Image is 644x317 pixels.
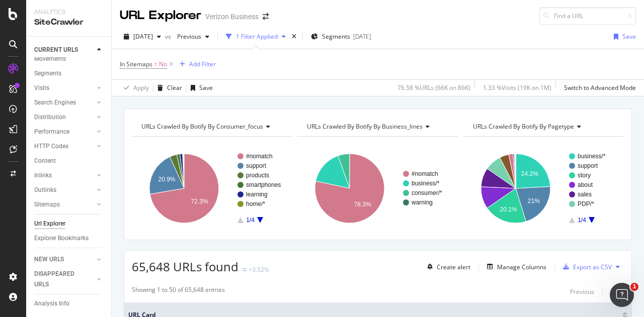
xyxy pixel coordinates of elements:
text: 72.3% [191,198,208,205]
a: Performance [34,127,94,137]
text: about [578,181,593,188]
text: warning [411,199,433,206]
div: times [290,32,298,42]
text: home/* [246,200,265,207]
span: No [159,57,167,71]
text: 78.3% [354,201,371,208]
a: Distribution [34,112,94,123]
div: CURRENT URLS [34,45,78,55]
div: Clear [167,83,182,92]
button: Previous [570,285,594,297]
div: Segments [34,68,61,79]
text: products [246,172,269,179]
div: +3.52% [249,265,269,274]
a: Content [34,156,104,166]
span: In Sitemaps [120,60,152,68]
div: A chart. [297,145,455,232]
div: Sitemaps [34,199,60,210]
button: Switch to Advanced Mode [560,80,636,96]
div: Performance [34,127,69,137]
text: smartphones [246,181,281,188]
a: Sitemaps [34,199,94,210]
button: Add Filter [176,58,216,70]
div: Content [34,156,56,166]
a: Inlinks [34,170,94,181]
button: Save [187,80,213,96]
a: Visits [34,83,94,93]
div: Switch to Advanced Mode [564,83,636,92]
a: Url Explorer [34,219,104,229]
text: 1/4 [578,217,586,224]
button: [DATE] [120,29,165,45]
div: Analytics [34,8,103,17]
button: 1 Filter Applied [222,29,290,45]
div: Explorer Bookmarks [34,233,89,244]
div: 76.58 % URLs ( 66K on 86K ) [397,83,470,92]
a: CURRENT URLS [34,45,94,55]
div: HTTP Codes [34,141,68,152]
text: story [578,172,591,179]
div: 1.33 % Visits ( 19K on 1M ) [483,83,551,92]
div: Search Engines [34,97,76,108]
text: 20.9% [158,176,175,183]
div: arrow-right-arrow-left [263,13,269,20]
a: Segments [34,68,104,79]
svg: A chart. [132,145,290,232]
h4: URLs Crawled By Botify By consumer_focus [139,119,283,135]
div: Manage Columns [497,263,546,271]
div: Previous [570,287,594,296]
text: support [246,162,267,169]
text: #nomatch [246,153,273,160]
span: Previous [173,32,201,41]
div: [DATE] [353,32,371,41]
span: = [154,60,157,68]
span: URLs Crawled By Botify By business_lines [307,122,423,131]
svg: A chart. [463,145,621,232]
text: 21% [527,197,539,204]
text: support [578,162,598,169]
button: Clear [153,80,182,96]
a: NEW URLS [34,254,94,265]
span: URLs Crawled By Botify By consumer_focus [141,122,263,131]
div: Showing 1 to 50 of 65,648 entries [132,285,225,297]
div: NEW URLS [34,254,64,265]
text: consumer/* [412,189,442,196]
span: 2025 Aug. 26th [133,32,153,41]
div: Save [199,83,213,92]
div: Apply [133,83,149,92]
div: Add Filter [189,60,216,68]
div: Analysis Info [34,298,69,309]
span: URLs Crawled By Botify By pagetype [473,122,574,131]
div: 1 Filter Applied [236,32,278,41]
text: PDP/* [578,200,594,207]
a: Movements [34,54,104,64]
a: Explorer Bookmarks [34,233,104,244]
button: Segments[DATE] [307,29,375,45]
div: DISAPPEARED URLS [34,269,85,290]
text: 1/4 [246,217,255,224]
text: learning [246,191,268,198]
button: Previous [173,29,213,45]
button: Save [610,29,636,45]
text: business/* [578,153,606,160]
text: 20.1% [500,206,517,213]
text: business/* [412,180,440,187]
text: #nomatch [412,170,438,177]
div: Url Explorer [34,219,65,229]
div: Export as CSV [573,263,612,271]
button: Create alert [423,259,470,275]
input: Find a URL [539,7,636,25]
a: Search Engines [34,97,94,108]
button: Manage Columns [483,261,546,273]
h4: URLs Crawled By Botify By business_lines [305,119,449,135]
a: Outlinks [34,185,94,195]
div: Save [622,32,636,41]
button: Apply [120,80,149,96]
div: Visits [34,83,49,93]
text: sales [578,191,592,198]
a: DISAPPEARED URLS [34,269,94,290]
button: Export as CSV [559,259,612,275]
div: Create alert [437,263,470,271]
text: 24.2% [521,170,538,177]
div: Distribution [34,112,66,123]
